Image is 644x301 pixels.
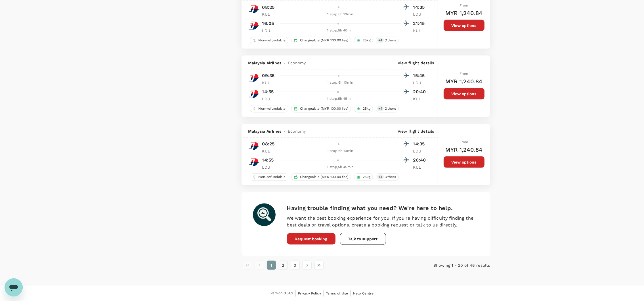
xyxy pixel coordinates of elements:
[413,141,427,147] p: 14:35
[460,140,468,144] span: From
[248,128,282,134] span: Malaysia Airlines
[413,88,427,95] p: 20:40
[248,88,260,100] img: MH
[262,11,276,17] p: KUL
[287,233,335,245] button: Request booking
[326,290,348,296] a: Terms of Use
[353,290,374,296] a: Help Centre
[413,72,427,79] p: 15:45
[354,105,373,113] div: 25kg
[5,278,23,296] iframe: Button to launch messaging window
[267,261,276,270] button: page 1
[444,88,484,99] button: View options
[248,60,282,66] span: Malaysia Airlines
[262,157,274,164] p: 14:55
[291,37,351,44] div: Changeable (MYR 100.00 fee)
[279,261,288,270] button: Go to page 2
[446,145,483,154] h6: MYR 1,240.84
[376,37,398,44] div: +4Others
[262,4,275,11] p: 08:25
[280,96,401,102] div: 1 stop , 5h 45min
[262,96,276,102] p: LDU
[242,261,407,270] nav: pagination navigation
[340,233,386,245] button: Talk to support
[360,106,373,111] span: 25kg
[262,28,276,33] p: LDU
[250,105,288,113] div: Non-refundable
[413,4,427,11] p: 14:35
[291,261,300,270] button: Go to page 3
[460,3,468,7] span: From
[303,261,312,270] button: Go to next page
[250,173,288,181] div: Non-refundable
[383,175,398,179] span: Others
[256,38,288,43] span: Non-refundable
[281,128,288,134] span: -
[262,164,276,170] p: LDU
[360,38,373,43] span: 25kg
[291,173,351,181] div: Changeable (MYR 100.00 fee)
[291,105,351,113] div: Changeable (MYR 100.00 fee)
[287,204,479,213] h6: Having trouble finding what you need? We're here to help.
[280,164,401,170] div: 1 stop , 5h 45min
[262,88,274,95] p: 14:55
[354,37,373,44] div: 25kg
[413,20,427,27] p: 21:45
[326,291,348,295] span: Terms of Use
[256,106,288,111] span: Non-refundable
[298,175,351,179] span: Changeable (MYR 100.00 fee)
[270,291,293,296] span: Version 3.51.2
[377,106,383,111] span: + 4
[298,291,321,295] span: Privacy Policy
[298,290,321,296] a: Privacy Policy
[256,175,288,179] span: Non-refundable
[262,80,276,86] p: KUL
[376,173,398,181] div: +4Others
[280,80,401,86] div: 1 stop , 6h 10min
[444,20,484,31] button: View options
[298,106,351,111] span: Changeable (MYR 100.00 fee)
[262,72,275,79] p: 09:35
[262,20,274,27] p: 16:05
[413,148,427,154] p: LDU
[288,60,306,66] span: Economy
[314,261,324,270] button: Go to last page
[413,164,427,170] p: KUL
[280,148,401,154] div: 1 stop , 6h 10min
[248,141,260,152] img: MH
[248,157,260,168] img: MH
[413,157,427,164] p: 20:40
[262,148,276,154] p: KUL
[281,60,288,66] span: -
[288,128,306,134] span: Economy
[413,96,427,102] p: KUL
[446,9,483,18] h6: MYR 1,240.84
[383,38,398,43] span: Others
[248,4,260,15] img: MH
[383,106,398,111] span: Others
[398,128,434,134] p: View flight details
[413,28,427,33] p: KUL
[444,156,484,168] button: View options
[360,175,373,179] span: 25kg
[287,215,479,228] p: We want the best booking experience for you. If you're having difficulty finding the best deals o...
[262,141,275,147] p: 08:25
[460,72,468,76] span: From
[280,28,401,33] div: 1 stop , 5h 40min
[413,11,427,17] p: LDU
[353,291,374,295] span: Help Centre
[407,262,490,268] p: Showing 1 - 20 of 46 results
[248,20,260,31] img: MH
[377,38,383,43] span: + 4
[280,12,401,17] div: 1 stop , 6h 10min
[398,60,434,66] p: View flight details
[298,38,351,43] span: Changeable (MYR 100.00 fee)
[248,72,260,84] img: MH
[377,175,383,179] span: + 4
[354,173,373,181] div: 25kg
[413,80,427,86] p: LDU
[376,105,398,113] div: +4Others
[250,37,288,44] div: Non-refundable
[446,77,483,86] h6: MYR 1,240.84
